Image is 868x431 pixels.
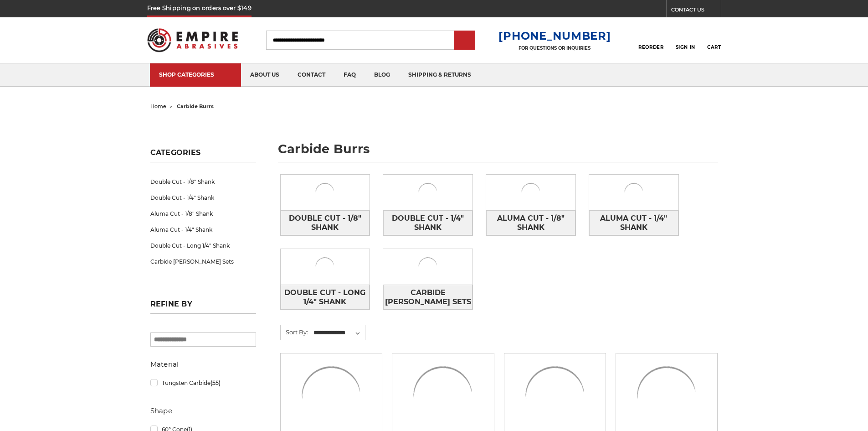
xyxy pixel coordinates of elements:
a: Double Cut - Long 1/4" Shank [150,238,256,254]
img: Double Cut - 1/8" Shank [307,175,343,210]
h5: Material [150,359,256,370]
div: SHOP CATEGORIES [159,71,232,78]
a: Double Cut - Long 1/4" Shank [281,285,370,310]
a: Reorder [638,30,663,50]
a: shipping & returns [399,63,480,87]
a: Aluma Cut - 1/8" Shank [150,206,256,222]
span: Reorder [638,44,663,50]
a: [PHONE_NUMBER] [498,29,611,42]
a: CONTACT US [671,5,721,17]
a: contact [288,63,334,87]
span: Aluma Cut - 1/4" Shank [590,211,678,235]
span: Double Cut - 1/8" Shank [281,211,370,235]
a: Aluma Cut - 1/8" Shank [486,210,575,235]
select: Sort By: [312,326,365,340]
a: Carbide [PERSON_NAME] Sets [150,254,256,270]
span: (55) [211,379,221,386]
span: Cart [707,44,721,50]
a: Tungsten Carbide(55) [150,375,256,391]
a: about us [241,63,288,87]
a: Double Cut - 1/4" Shank [150,190,256,206]
h5: Refine by [150,300,256,314]
h1: carbide burrs [278,143,718,162]
h5: Shape [150,405,256,416]
img: Double Cut - Long 1/4" Shank [307,249,343,285]
a: blog [365,63,399,87]
a: home [150,103,166,109]
span: Aluma Cut - 1/8" Shank [487,211,575,235]
img: Aluma Cut - 1/8" Shank [513,175,549,210]
a: Double Cut - 1/8" Shank [150,174,256,190]
label: Sort By: [281,325,308,339]
span: carbide burrs [177,103,214,109]
a: faq [334,63,365,87]
a: Double Cut - 1/8" Shank [281,210,370,235]
a: Aluma Cut - 1/4" Shank [589,210,678,235]
span: Double Cut - Long 1/4" Shank [281,285,370,310]
a: SHOP CATEGORIES [150,63,241,87]
a: Carbide [PERSON_NAME] Sets [383,285,473,310]
span: Double Cut - 1/4" Shank [384,211,472,235]
span: Carbide [PERSON_NAME] Sets [384,285,472,310]
img: Carbide Burr Sets [410,249,446,285]
img: Double Cut - 1/4" Shank [410,175,446,210]
h5: Categories [150,148,256,162]
p: FOR QUESTIONS OR INQUIRIES [498,45,611,51]
input: Submit [456,31,474,50]
a: Aluma Cut - 1/4" Shank [150,222,256,238]
a: Double Cut - 1/4" Shank [383,210,473,235]
img: Empire Abrasives [147,22,238,58]
span: Sign In [676,44,695,50]
img: Aluma Cut - 1/4" Shank [616,175,652,210]
a: Cart [707,30,721,50]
